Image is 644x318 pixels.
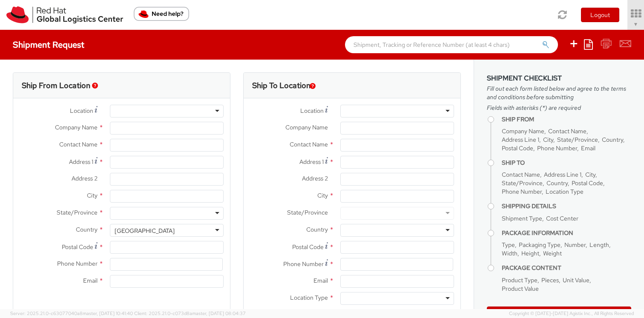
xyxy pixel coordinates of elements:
span: ▼ [633,21,638,28]
span: Contact Name [59,140,98,148]
span: Email [83,277,98,284]
span: Fill out each form listed below and agree to the terms and conditions before submitting [487,84,631,101]
span: Phone Number [283,260,324,268]
span: Copyright © [DATE]-[DATE] Agistix Inc., All Rights Reserved [509,310,634,317]
span: Address 1 [299,158,324,166]
span: Postal Code [572,179,603,187]
h3: Ship From Location [22,81,90,90]
img: rh-logistics-00dfa346123c4ec078e1.svg [6,6,123,23]
span: Country [76,226,98,233]
span: Location [300,107,324,115]
span: Company Name [55,123,98,131]
span: State/Province [557,136,598,143]
span: Email [581,144,595,152]
span: Company Name [285,123,328,131]
span: master, [DATE] 10:41:40 [83,310,133,316]
span: Country [546,179,568,187]
span: Address 1 [69,158,93,166]
span: Address 2 [302,175,328,182]
span: Unit Value [563,276,589,284]
span: City [543,136,553,143]
span: Shipment Type [502,215,542,222]
h4: Shipment Request [13,40,84,49]
button: Need help? [134,7,189,21]
span: Contact Name [290,140,328,148]
h4: Shipping Details [502,203,631,209]
span: Length [589,241,609,249]
span: Address Line 1 [502,136,539,143]
span: Email [313,277,328,284]
span: Postal Code [502,144,533,152]
span: City [317,192,328,199]
span: Client: 2025.21.0-c073d8a [134,310,246,316]
span: master, [DATE] 08:04:37 [192,310,246,316]
span: Company Name [502,127,544,135]
span: Phone Number [537,144,577,152]
div: [GEOGRAPHIC_DATA] [115,226,175,235]
span: Server: 2025.21.0-c63077040a8 [10,310,133,316]
span: Address 2 [72,175,98,182]
h3: Ship To Location [252,81,310,90]
span: Width [502,249,517,257]
span: Location Type [290,294,328,301]
span: Address Line 1 [544,171,581,178]
span: Product Value [502,285,539,292]
span: Height [521,249,539,257]
span: Contact Name [548,127,586,135]
span: City [87,192,98,199]
span: State/Province [287,209,328,216]
span: Phone Number [502,188,542,195]
input: Shipment, Tracking or Reference Number (at least 4 chars) [345,36,558,53]
span: Type [502,241,515,249]
span: Cost Center [546,215,578,222]
span: City [585,171,595,178]
span: Country [602,136,623,143]
h4: Ship From [502,116,631,123]
span: Packaging Type [519,241,561,249]
span: State/Province [502,179,543,187]
h3: Shipment Checklist [487,74,631,82]
span: State/Province [57,209,98,216]
span: Product Type [502,276,538,284]
h4: Package Information [502,230,631,236]
span: Contact Name [502,171,540,178]
span: Pieces [541,276,559,284]
span: Postal Code [292,243,324,251]
span: Phone Number [57,260,98,267]
span: Location Type [546,188,584,195]
h4: Package Content [502,265,631,271]
span: Postal Code [62,243,93,251]
span: Weight [543,249,562,257]
span: Number [564,241,586,249]
span: Fields with asterisks (*) are required [487,103,631,112]
span: Location [70,107,93,115]
span: Country [306,226,328,233]
button: Logout [581,8,619,22]
h4: Ship To [502,160,631,166]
